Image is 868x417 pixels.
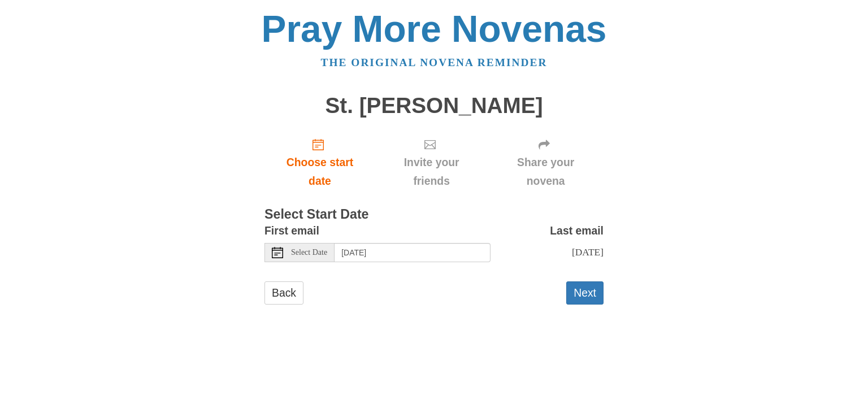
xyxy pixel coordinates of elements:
[566,281,604,305] button: Next
[375,129,488,196] div: Click "Next" to confirm your start date first.
[550,221,604,240] label: Last email
[488,129,604,196] div: Click "Next" to confirm your start date first.
[264,207,604,222] h3: Select Start Date
[387,153,476,190] span: Invite your friends
[291,249,327,257] span: Select Date
[321,57,548,68] a: The original novena reminder
[264,281,303,305] a: Back
[262,8,607,50] a: Pray More Novenas
[264,221,319,240] label: First email
[264,129,375,196] a: Choose start date
[264,94,604,118] h1: St. [PERSON_NAME]
[572,246,604,258] span: [DATE]
[276,153,364,190] span: Choose start date
[499,153,592,190] span: Share your novena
